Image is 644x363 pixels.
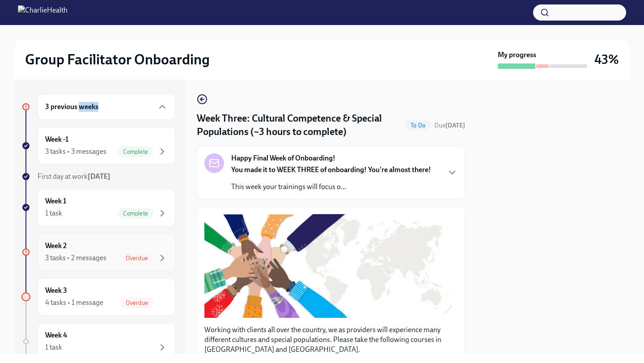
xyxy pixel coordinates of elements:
span: Overdue [120,300,153,306]
button: Zoom image [204,214,458,318]
h6: Week -1 [45,135,68,144]
strong: [DATE] [445,122,465,129]
div: 4 tasks • 1 message [45,298,103,308]
p: This week your trainings will focus o... [231,182,431,192]
p: Working with clients all over the country, we as providers will experience many different culture... [204,325,458,355]
div: 3 tasks • 3 messages [45,147,106,156]
span: Complete [118,148,153,155]
span: August 25th, 2025 10:00 [434,121,465,130]
strong: You made it to WEEK THREE of onboarding! You're almost there! [231,165,431,174]
a: Week 11 taskComplete [21,189,175,226]
span: Overdue [120,255,153,262]
h6: Week 4 [45,330,67,340]
div: 3 tasks • 2 messages [45,253,106,263]
div: 1 task [45,208,62,218]
div: 1 task [45,342,62,352]
strong: [DATE] [88,172,110,181]
span: Complete [118,210,153,217]
h6: 3 previous weeks [45,102,98,112]
h3: 43% [594,51,619,68]
div: 3 previous weeks [38,94,175,120]
img: CharlieHealth [18,5,68,20]
h4: Week Three: Cultural Competence & Special Populations (~3 hours to complete) [197,112,402,139]
h6: Week 3 [45,286,67,295]
span: First day at work [38,172,110,181]
a: First day at work[DATE] [21,172,175,181]
strong: My progress [498,50,536,60]
span: To Do [405,122,431,129]
a: Week -13 tasks • 3 messagesComplete [21,127,175,165]
a: Week 41 task [21,323,175,360]
span: Due [434,122,465,129]
h6: Week 2 [45,241,67,251]
a: Week 34 tasks • 1 messageOverdue [21,278,175,316]
strong: Happy Final Week of Onboarding! [231,153,335,163]
a: Week 23 tasks • 2 messagesOverdue [21,233,175,271]
h6: Week 1 [45,196,66,206]
h2: Group Facilitator Onboarding [25,51,210,68]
